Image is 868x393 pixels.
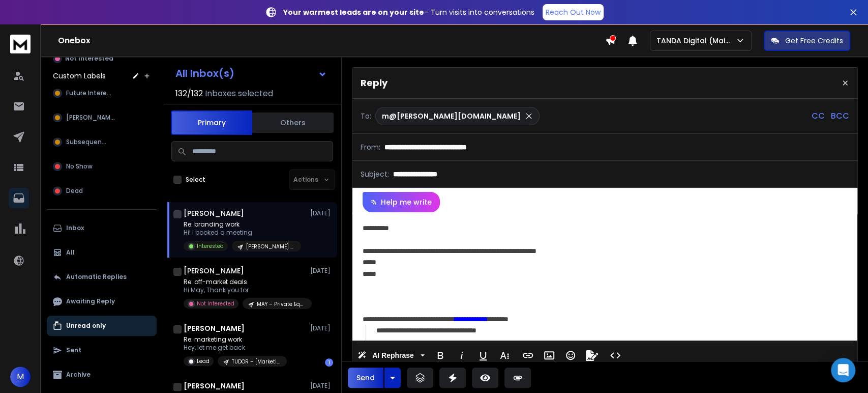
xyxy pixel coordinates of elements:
button: Sent [47,340,157,360]
button: Help me write [363,192,440,212]
p: [DATE] [310,209,333,217]
p: Re: off-market deals [184,278,306,286]
span: [PERSON_NAME] [66,114,116,122]
button: M [10,367,31,387]
button: Archive [47,364,157,385]
a: Reach Out Now [543,4,604,20]
button: Awaiting Reply [47,291,157,312]
button: [PERSON_NAME] [47,107,157,128]
p: CC [812,110,825,122]
button: Dead [47,181,157,201]
p: [PERSON_NAME] – [Branding/Design] | [[GEOGRAPHIC_DATA]] | [Founder] | [2-50] | [Case Study] | [[D... [246,243,295,250]
p: – Turn visits into conversations [283,7,534,17]
h1: [PERSON_NAME] [184,323,245,333]
p: Hey, let me get back [184,344,287,352]
p: Get Free Credits [785,36,843,46]
p: TUDOR – [Marketing] – EU – 1-10 [232,358,281,366]
h1: All Inbox(s) [175,68,234,78]
p: All [66,248,75,257]
img: logo [10,35,31,53]
p: Not Interested [197,300,234,307]
p: Unread only [66,322,106,330]
button: Future Interest [47,83,157,103]
span: AI Rephrase [370,351,416,360]
p: Lead [197,357,209,365]
p: Interested [197,242,224,250]
button: Subsequence [47,132,157,152]
button: Primary [171,110,252,135]
p: Reply [361,76,387,90]
p: To: [361,111,371,121]
div: 1 [325,358,333,367]
p: Inbox [66,224,84,232]
p: Re: marketing work [184,335,287,344]
button: Code View [606,345,625,366]
button: All Inbox(s) [167,63,335,83]
button: Not Interested [47,48,157,69]
p: m@[PERSON_NAME][DOMAIN_NAME] [382,111,521,121]
button: Send [348,368,383,388]
button: Signature [582,345,602,366]
p: Awaiting Reply [66,297,115,305]
p: BCC [831,110,849,122]
p: [DATE] [310,324,333,332]
button: All [47,242,157,263]
span: Subsequence [66,138,109,146]
strong: Your warmest leads are on your site [283,7,424,17]
p: Re: branding work [184,220,301,229]
button: Emoticons [561,345,580,366]
button: Get Free Credits [764,31,850,51]
button: Underline (Ctrl+U) [473,345,493,366]
p: MAY – Private Equity – [GEOGRAPHIC_DATA] [257,300,306,308]
p: Not Interested [65,54,113,63]
p: Hi May, Thank you for [184,286,306,294]
div: Open Intercom Messenger [831,358,855,382]
p: [DATE] [310,382,333,390]
h1: Onebox [58,35,605,47]
button: AI Rephrase [355,345,427,366]
button: Others [252,111,334,134]
span: No Show [66,162,93,171]
p: From: [361,142,380,152]
button: Automatic Replies [47,267,157,287]
p: Reach Out Now [546,7,601,17]
p: Sent [66,346,81,354]
p: TANDA Digital (Main) [656,36,735,46]
h1: [PERSON_NAME] [184,208,244,218]
h3: Inboxes selected [205,88,273,100]
span: 132 / 132 [175,88,203,100]
h1: [PERSON_NAME] [184,381,245,391]
span: Dead [66,187,83,195]
button: More Text [495,345,514,366]
button: Insert Image (Ctrl+P) [540,345,559,366]
p: Automatic Replies [66,273,127,281]
button: Inbox [47,218,157,238]
h3: Custom Labels [53,71,106,81]
button: No Show [47,156,157,177]
p: Archive [66,371,91,379]
label: Select [186,176,205,184]
button: Insert Link (Ctrl+K) [518,345,537,366]
button: Unread only [47,316,157,336]
span: Future Interest [66,89,113,97]
button: Italic (Ctrl+I) [452,345,471,366]
p: [DATE] [310,267,333,275]
p: Hi! I booked a meeting [184,229,301,237]
h1: [PERSON_NAME] [184,266,244,276]
p: Subject: [361,169,389,179]
button: Bold (Ctrl+B) [431,345,450,366]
